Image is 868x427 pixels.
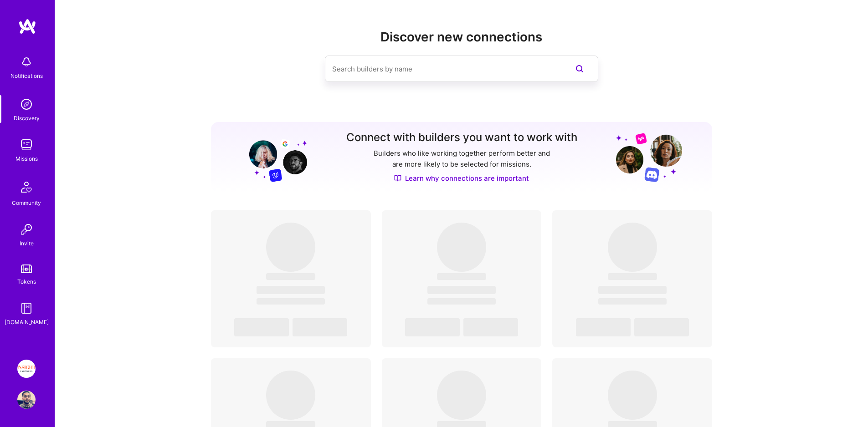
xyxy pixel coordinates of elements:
div: Tokens [17,277,36,286]
div: Missions [15,154,38,163]
span: ‌ [608,371,657,420]
div: Discovery [14,113,40,123]
img: Insight Partners: Data & AI - Sourcing [17,360,36,378]
span: ‌ [598,298,667,305]
img: User Avatar [17,391,36,409]
span: ‌ [427,298,496,305]
span: ‌ [437,223,486,272]
span: ‌ [257,286,325,294]
span: ‌ [576,318,631,336]
span: ‌ [405,318,460,336]
a: Insight Partners: Data & AI - Sourcing [15,360,38,378]
span: ‌ [608,273,657,280]
span: ‌ [437,273,486,280]
img: Invite [17,220,36,239]
img: discovery [17,95,36,113]
span: ‌ [234,318,289,336]
span: ‌ [257,298,325,305]
img: logo [18,18,36,35]
img: Grow your network [241,132,307,182]
img: Grow your network [616,132,682,182]
div: Community [12,198,41,208]
a: Learn why connections are important [394,173,529,183]
i: icon SearchPurple [574,63,585,74]
span: ‌ [266,371,315,420]
div: Invite [20,239,34,248]
span: ‌ [427,286,496,294]
span: ‌ [266,273,315,280]
span: ‌ [598,286,667,294]
span: ‌ [293,318,347,336]
h2: Discover new connections [211,30,712,45]
img: guide book [17,299,36,317]
div: Notifications [10,71,43,81]
a: User Avatar [15,391,38,409]
img: Discover [394,174,401,182]
img: bell [17,53,36,71]
span: ‌ [634,318,689,336]
input: overall type: UNKNOWN_TYPE server type: NO_SERVER_DATA heuristic type: UNKNOWN_TYPE label: Search... [332,57,555,81]
div: [DOMAIN_NAME] [5,317,49,327]
img: Community [15,176,37,198]
span: ‌ [437,371,486,420]
img: teamwork [17,136,36,154]
span: ‌ [463,318,518,336]
span: ‌ [608,223,657,272]
p: Builders who like working together perform better and are more likely to be selected for missions. [372,148,552,170]
span: ‌ [266,223,315,272]
h3: Connect with builders you want to work with [346,131,577,144]
img: tokens [21,264,32,273]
